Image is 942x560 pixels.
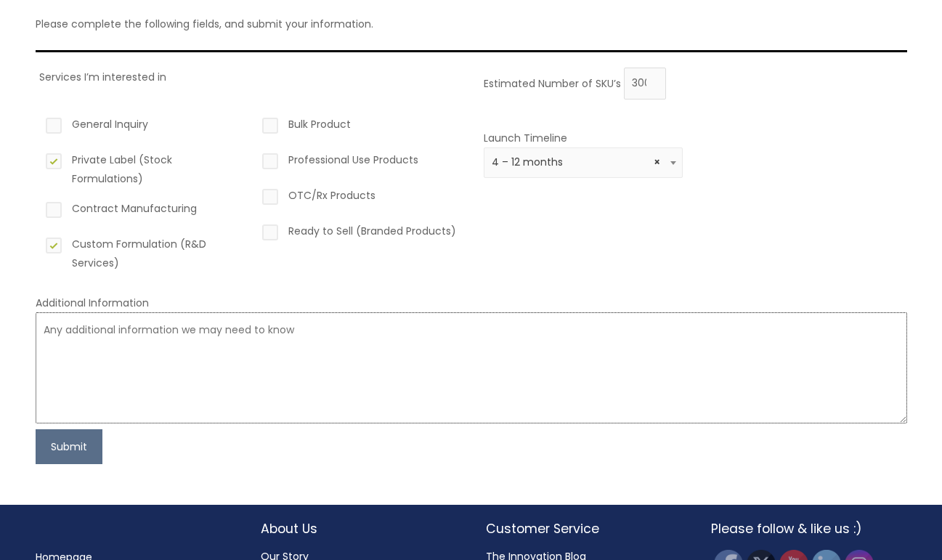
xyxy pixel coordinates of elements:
label: Professional Use Products [259,150,459,175]
input: Please enter the estimated number of skus [624,68,666,100]
span: 4 – 12 months [484,147,683,178]
label: Estimated Number of SKU’s [484,76,621,90]
label: Contract Manufacturing [43,199,243,224]
label: OTC/Rx Products [259,186,459,211]
button: Submit [36,429,102,464]
label: Ready to Sell (Branded Products) [259,222,459,246]
label: Launch Timeline [484,131,567,145]
h2: Customer Service [486,519,682,538]
span: Remove all items [654,155,660,169]
p: Please complete the following fields, and submit your information. [36,15,907,33]
label: Bulk Product [259,115,459,139]
label: Services I’m interested in [39,70,166,84]
label: Private Label (Stock Formulations) [43,150,243,188]
label: Custom Formulation (R&D Services) [43,235,243,272]
h2: About Us [261,519,457,538]
span: 4 – 12 months [492,155,675,169]
h2: Please follow & like us :) [711,519,907,538]
label: Additional Information [36,296,149,310]
label: General Inquiry [43,115,243,139]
